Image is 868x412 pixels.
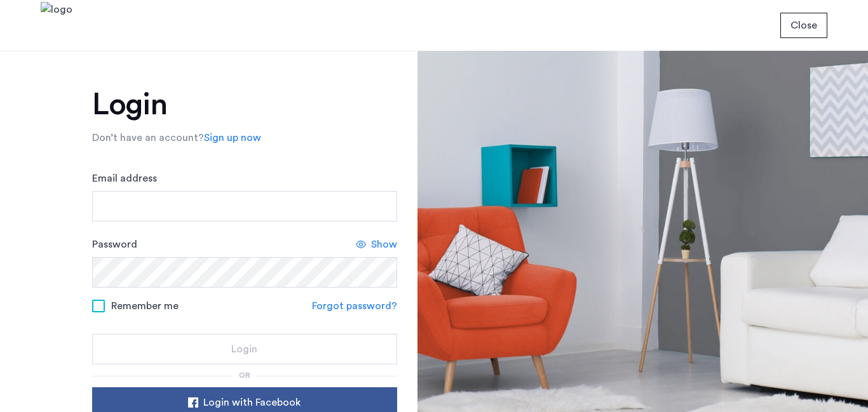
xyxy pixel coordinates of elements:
label: Email address [92,171,157,186]
span: or [239,371,250,379]
span: Don’t have an account? [92,133,204,143]
button: button [780,13,827,38]
button: button [92,334,397,364]
img: logo [41,2,72,50]
span: Show [371,237,397,252]
span: Login [231,342,257,357]
label: Password [92,237,137,252]
h1: Login [92,90,397,120]
span: Login with Facebook [203,395,301,410]
a: Sign up now [204,130,261,145]
span: Remember me [111,298,179,314]
span: Close [790,18,817,33]
a: Forgot password? [312,298,397,314]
